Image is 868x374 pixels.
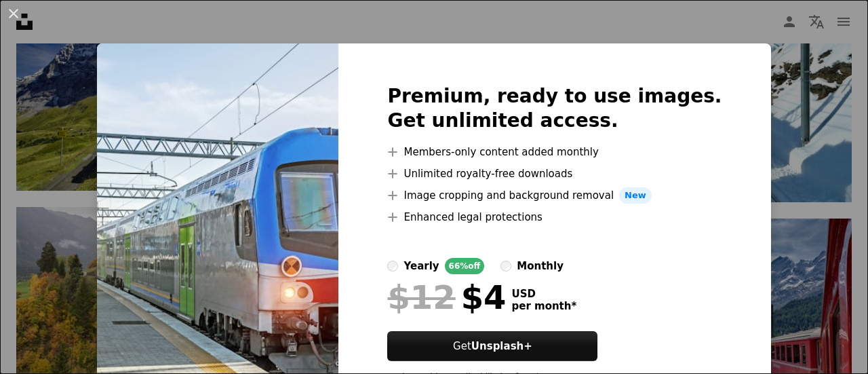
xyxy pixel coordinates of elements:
[511,288,576,300] span: USD
[387,261,398,272] input: yearly66%off
[387,187,722,204] li: Image cropping and background removal
[517,258,564,274] div: monthly
[445,258,485,274] div: 66% off
[511,300,576,312] span: per month *
[387,331,597,361] button: GetUnsplash+
[387,166,722,182] li: Unlimited royalty-free downloads
[387,84,722,133] h2: Premium, ready to use images. Get unlimited access.
[387,144,722,160] li: Members-only content added monthly
[387,280,506,315] div: $4
[471,340,532,352] strong: Unsplash+
[387,209,722,225] li: Enhanced legal protections
[403,258,439,274] div: yearly
[619,187,652,204] span: New
[387,280,455,315] span: $12
[500,261,511,272] input: monthly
